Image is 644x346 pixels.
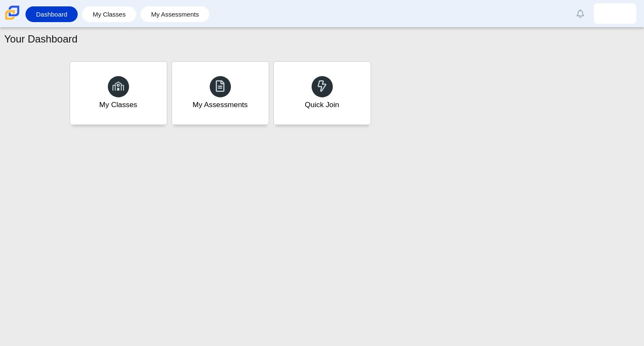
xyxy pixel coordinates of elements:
[70,61,167,125] a: My Classes
[193,99,248,110] div: My Assessments
[571,4,590,23] a: Alerts
[172,61,269,125] a: My Assessments
[273,61,371,125] a: Quick Join
[99,99,138,110] div: My Classes
[608,7,622,20] img: damian.montanez.OVtk6Z
[3,4,21,22] img: Carmen School of Science & Technology
[4,32,78,46] h1: Your Dashboard
[594,3,636,24] a: damian.montanez.OVtk6Z
[3,16,21,23] a: Carmen School of Science & Technology
[145,6,205,22] a: My Assessments
[30,6,73,22] a: Dashboard
[86,6,132,22] a: My Classes
[305,99,339,110] div: Quick Join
